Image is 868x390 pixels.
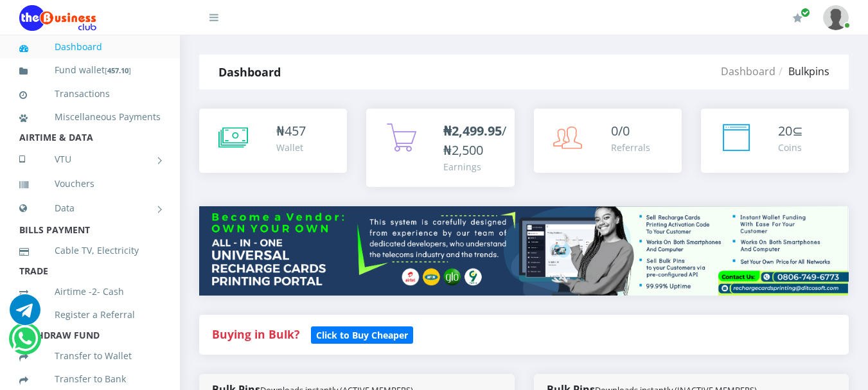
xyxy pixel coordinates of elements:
a: Fund wallet[457.10] [19,55,161,85]
b: ₦2,499.95 [443,122,502,139]
a: 0/0 Referrals [534,109,682,173]
a: Cable TV, Electricity [19,236,161,265]
div: Earnings [443,160,506,173]
img: multitenant_rcp.png [199,206,849,296]
b: Click to Buy Cheaper [316,329,408,341]
a: VTU [19,143,161,175]
a: Chat for support [12,333,38,354]
small: [ ] [105,66,131,75]
a: ₦457 Wallet [199,109,347,173]
a: Miscellaneous Payments [19,102,161,132]
a: Vouchers [19,169,161,199]
div: Referrals [611,141,650,154]
a: Click to Buy Cheaper [311,326,413,342]
span: 457 [285,122,306,139]
a: Transactions [19,79,161,109]
div: Coins [778,141,803,154]
a: Transfer to Wallet [19,341,161,371]
img: User [823,5,849,30]
span: /₦2,500 [443,122,506,159]
div: Wallet [276,141,306,154]
a: Airtime -2- Cash [19,277,161,306]
a: Chat for support [10,304,40,325]
a: Dashboard [19,32,161,62]
b: 457.10 [107,66,128,75]
a: ₦2,499.95/₦2,500 Earnings [366,109,514,187]
a: Register a Referral [19,300,161,330]
i: Renew/Upgrade Subscription [793,13,802,23]
strong: Buying in Bulk? [212,326,299,342]
strong: Dashboard [218,64,281,80]
a: Data [19,192,161,224]
span: Renew/Upgrade Subscription [801,8,810,17]
span: 20 [778,122,792,139]
span: 0/0 [611,122,630,139]
div: ⊆ [778,121,803,141]
img: Logo [19,5,96,31]
li: Bulkpins [775,64,829,79]
div: ₦ [276,121,306,141]
a: Dashboard [721,64,775,78]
